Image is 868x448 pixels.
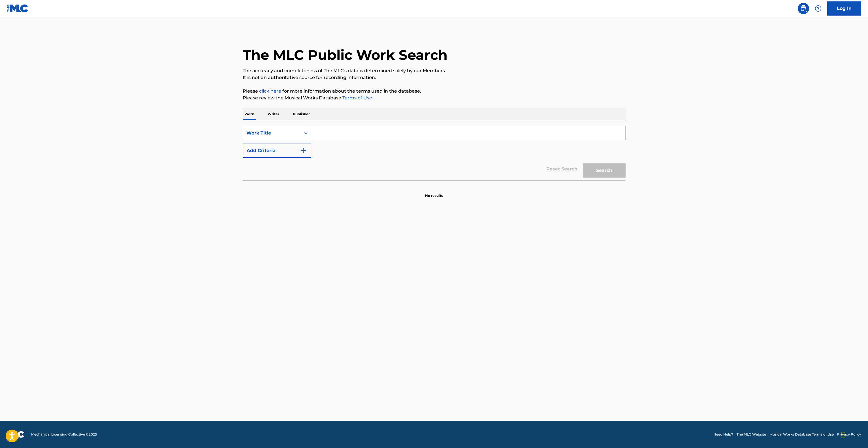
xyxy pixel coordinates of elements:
p: The accuracy and completeness of The MLC's data is determined solely by our Members. [243,67,626,74]
p: Publisher [291,108,312,120]
div: Drag [841,426,845,443]
p: Work [243,108,256,120]
p: Please review the Musical Works Database [243,95,626,101]
img: help [815,5,822,12]
p: Writer [266,108,281,120]
img: 9d2ae6d4665cec9f34b9.svg [300,147,307,154]
div: Help [812,3,824,14]
img: logo [7,431,24,438]
a: Log In [827,1,861,16]
a: Public Search [798,3,809,14]
a: Musical Works Database Terms of Use [769,432,834,437]
form: Search Form [243,126,626,180]
p: Please for more information about the terms used in the database. [243,88,626,95]
a: Terms of Use [341,95,372,101]
span: Mechanical Licensing Collective © 2025 [31,432,97,437]
h1: The MLC Public Work Search [243,46,447,63]
a: Privacy Policy [837,432,861,437]
img: MLC Logo [7,4,29,12]
p: It is not an authoritative source for recording information. [243,74,626,81]
p: No results [425,186,443,198]
img: search [800,5,807,12]
iframe: Chat Widget [840,421,868,448]
div: Work Title [246,130,297,136]
a: The MLC Website [737,432,766,437]
a: Need Help? [713,432,733,437]
a: click here [259,88,281,94]
button: Add Criteria [243,144,311,158]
